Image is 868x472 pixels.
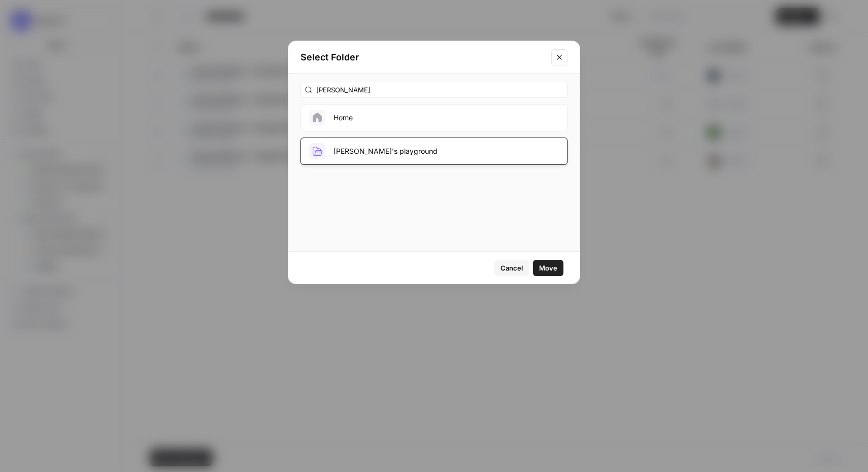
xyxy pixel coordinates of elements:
[539,263,557,273] span: Move
[500,263,523,273] span: Cancel
[301,50,545,64] h2: Select Folder
[494,260,529,276] button: Cancel
[533,260,563,276] button: Move
[301,138,567,165] button: [PERSON_NAME]'s playground
[316,85,563,95] input: Search Folders
[551,49,567,65] button: Close modal
[301,104,567,131] button: Home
